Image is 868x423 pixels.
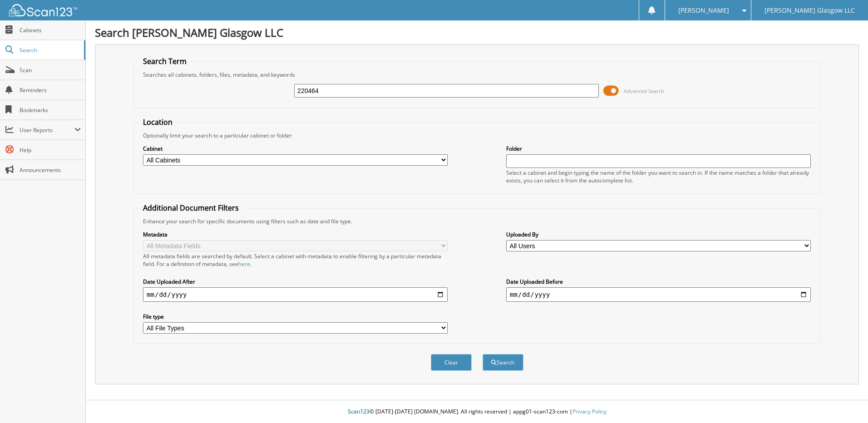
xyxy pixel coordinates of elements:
[431,354,472,371] button: Clear
[764,8,855,13] span: [PERSON_NAME] Glasgow LLC
[138,217,815,225] div: Enhance your search for specific documents using filters such as date and file type.
[9,4,77,16] img: scan123-logo-white.svg
[143,231,448,238] label: Metadata
[678,8,729,13] span: [PERSON_NAME]
[143,287,448,302] input: start
[506,231,811,238] label: Uploaded By
[138,117,177,127] legend: Location
[20,26,81,34] span: Cabinets
[20,66,81,74] span: Scan
[624,88,664,94] span: Advanced Search
[138,56,191,66] legend: Search Term
[572,408,607,415] a: Privacy Policy
[20,126,74,134] span: User Reports
[143,278,448,285] label: Date Uploaded After
[95,25,859,40] h1: Search [PERSON_NAME] Glasgow LLC
[506,169,811,184] div: Select a cabinet and begin typing the name of the folder you want to search in. If the name match...
[238,260,250,268] a: here
[143,145,448,152] label: Cabinet
[86,401,868,423] div: © [DATE]-[DATE] [DOMAIN_NAME]. All rights reserved | appg01-scan123-com |
[20,46,79,54] span: Search
[20,86,81,94] span: Reminders
[20,146,81,154] span: Help
[506,287,811,302] input: end
[483,354,523,371] button: Search
[20,106,81,114] span: Bookmarks
[348,408,370,415] span: Scan123
[143,252,448,268] div: All metadata fields are searched by default. Select a cabinet with metadata to enable filtering b...
[20,166,81,174] span: Announcements
[506,145,811,152] label: Folder
[138,71,815,79] div: Searches all cabinets, folders, files, metadata, and keywords
[823,379,868,423] iframe: Chat Widget
[138,132,815,139] div: Optionally limit your search to a particular cabinet or folder
[138,203,243,213] legend: Additional Document Filters
[506,278,811,285] label: Date Uploaded Before
[143,313,448,320] label: File type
